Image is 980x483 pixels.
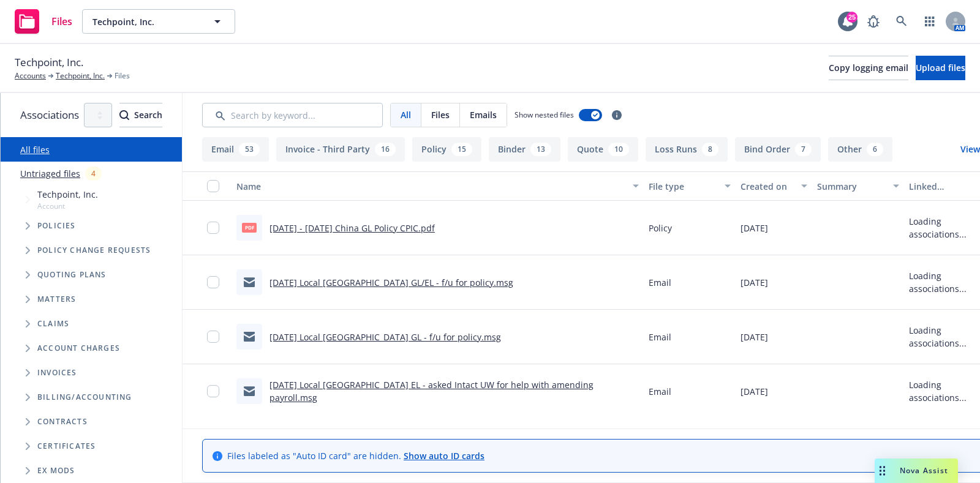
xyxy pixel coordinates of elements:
[115,70,130,81] span: Files
[451,143,472,156] div: 15
[37,418,88,425] span: Contracts
[227,449,484,462] span: Files labeled as "Auto ID card" are hidden.
[242,223,257,232] span: pdf
[646,137,728,162] button: Loss Runs
[470,108,497,121] span: Emails
[889,9,914,34] a: Search
[828,137,892,162] button: Other
[514,110,574,120] span: Show nested files
[846,12,858,23] div: 25
[37,320,69,328] span: Claims
[119,110,129,120] svg: Search
[1,185,182,385] div: Tree Example
[92,15,198,28] span: Techpoint, Inc.
[37,271,107,279] span: Quoting plans
[56,70,105,81] a: Techpoint, Inc.
[37,188,98,201] span: Techpoint, Inc.
[202,137,269,162] button: Email
[37,345,120,352] span: Account charges
[741,180,794,193] div: Created on
[829,56,908,80] button: Copy logging email
[736,171,812,201] button: Created on
[20,107,79,123] span: Associations
[644,171,736,201] button: File type
[37,394,132,401] span: Billing/Accounting
[269,277,513,288] a: [DATE] Local [GEOGRAPHIC_DATA] GL/EL - f/u for policy.msg
[530,143,551,156] div: 13
[37,467,75,474] span: Ex Mods
[82,9,235,34] button: Techpoint, Inc.
[568,137,638,162] button: Quote
[741,385,768,398] span: [DATE]
[37,201,98,211] span: Account
[702,143,718,156] div: 8
[900,465,948,476] span: Nova Assist
[232,171,644,201] button: Name
[795,143,812,156] div: 7
[741,222,768,234] span: [DATE]
[202,103,383,127] input: Search by keyword...
[608,143,629,156] div: 10
[207,222,219,234] input: Toggle Row Selected
[10,4,77,39] a: Files
[20,144,50,155] a: All files
[37,247,151,254] span: Policy change requests
[51,17,72,26] span: Files
[431,108,450,121] span: Files
[269,379,594,403] a: [DATE] Local [GEOGRAPHIC_DATA] EL - asked Intact UW for help with amending payroll.msg
[401,108,411,121] span: All
[649,331,671,343] span: Email
[207,180,219,192] input: Select all
[15,70,46,81] a: Accounts
[404,450,484,462] a: Show auto ID cards
[239,143,260,156] div: 53
[37,443,96,450] span: Certificates
[875,459,958,483] button: Nova Assist
[829,62,908,73] span: Copy logging email
[861,9,886,34] a: Report a Bug
[119,103,162,127] button: SearchSearch
[15,54,83,70] span: Techpoint, Inc.
[207,385,219,397] input: Toggle Row Selected
[812,171,904,201] button: Summary
[916,56,965,80] button: Upload files
[412,137,481,162] button: Policy
[867,143,883,156] div: 6
[649,222,672,234] span: Policy
[741,331,768,343] span: [DATE]
[649,180,717,193] div: File type
[741,276,768,289] span: [DATE]
[37,296,76,303] span: Matters
[207,276,219,288] input: Toggle Row Selected
[269,222,435,234] a: [DATE] - [DATE] China GL Policy CPIC.pdf
[269,331,501,343] a: [DATE] Local [GEOGRAPHIC_DATA] GL - f/u for policy.msg
[85,167,102,181] div: 4
[276,137,405,162] button: Invoice - Third Party
[916,62,965,73] span: Upload files
[20,167,80,180] a: Untriaged files
[649,385,671,398] span: Email
[649,276,671,289] span: Email
[918,9,942,34] a: Switch app
[735,137,821,162] button: Bind Order
[207,331,219,343] input: Toggle Row Selected
[489,137,560,162] button: Binder
[236,180,625,193] div: Name
[817,180,886,193] div: Summary
[37,222,76,230] span: Policies
[37,369,77,376] span: Invoices
[875,459,890,483] div: Drag to move
[375,143,396,156] div: 16
[119,103,162,127] div: Search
